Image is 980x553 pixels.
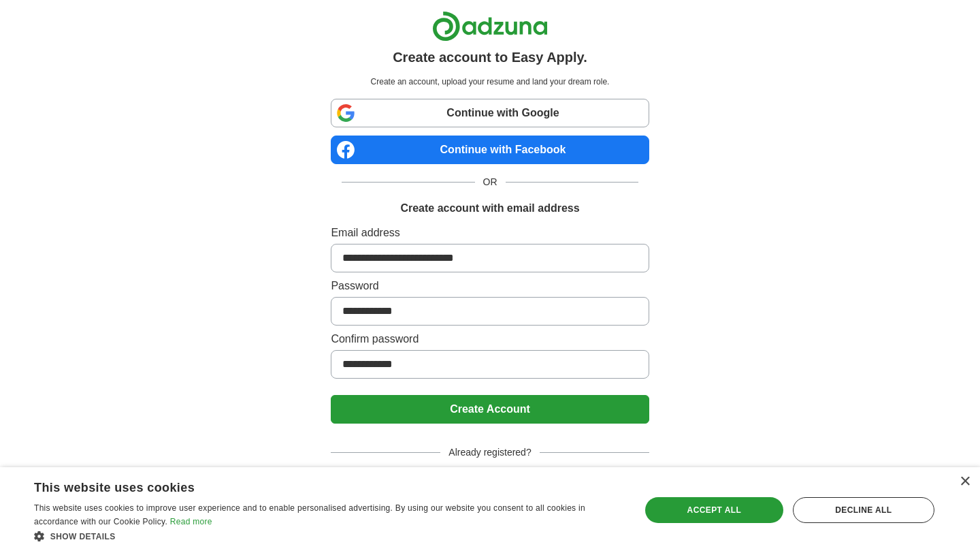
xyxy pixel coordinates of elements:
div: Show details [34,529,623,543]
a: Read more, opens a new window [170,517,212,526]
div: Decline all [793,497,934,523]
div: Accept all [645,497,783,523]
span: This website uses cookies to improve user experience and to enable personalised advertising. By u... [34,503,585,526]
span: OR [475,175,506,189]
span: Already registered? [440,445,539,460]
label: Email address [331,225,649,241]
span: Show details [50,532,116,541]
label: Confirm password [331,331,649,347]
h1: Create account to Easy Apply. [393,47,587,67]
div: This website uses cookies [34,475,589,496]
label: Password [331,278,649,294]
div: Close [960,477,970,487]
button: Create Account [331,395,649,424]
img: Adzuna logo [432,11,548,42]
a: Continue with Google [331,99,649,127]
h1: Create account with email address [400,200,579,217]
p: Create an account, upload your resume and land your dream role. [333,76,646,88]
a: Continue with Facebook [331,136,649,164]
